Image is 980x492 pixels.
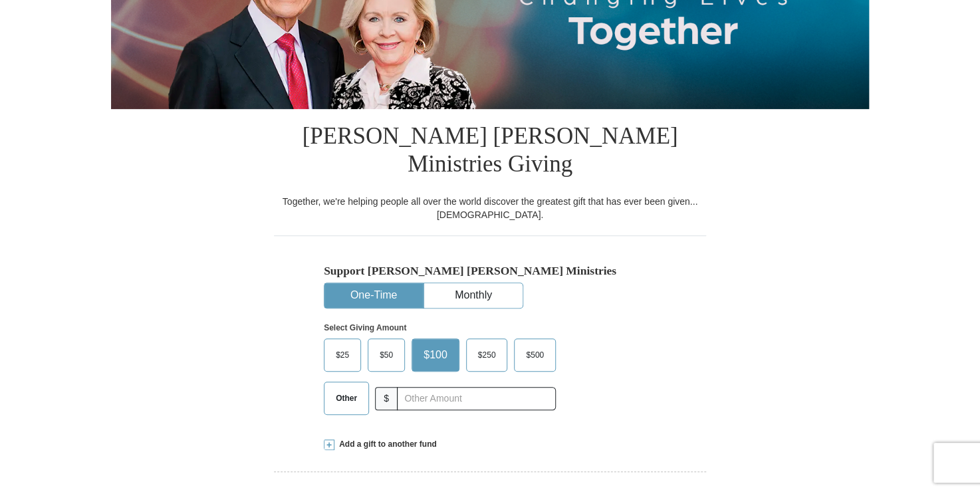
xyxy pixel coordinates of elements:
[274,195,706,221] div: Together, we're helping people all over the world discover the greatest gift that has ever been g...
[424,283,523,308] button: Monthly
[397,387,556,410] input: Other Amount
[324,283,423,308] button: One-Time
[471,345,503,365] span: $250
[329,388,364,408] span: Other
[334,439,437,450] span: Add a gift to another fund
[324,264,656,278] h5: Support [PERSON_NAME] [PERSON_NAME] Ministries
[274,109,706,195] h1: [PERSON_NAME] [PERSON_NAME] Ministries Giving
[329,345,356,365] span: $25
[519,345,551,365] span: $500
[375,387,398,410] span: $
[373,345,400,365] span: $50
[324,323,406,332] strong: Select Giving Amount
[417,345,454,365] span: $100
